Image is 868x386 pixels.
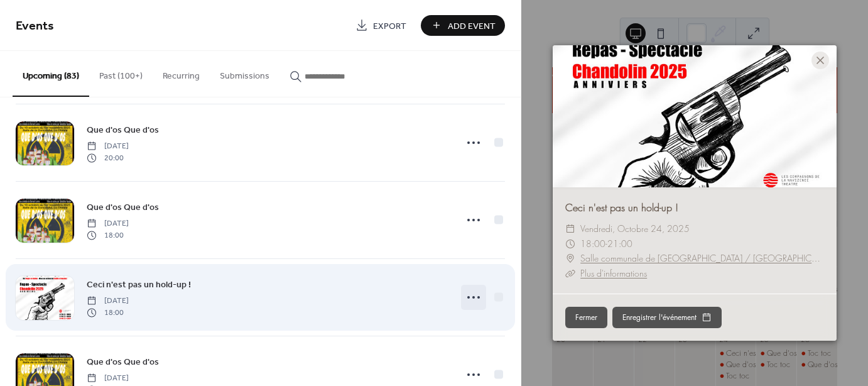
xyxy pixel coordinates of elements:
div: ​ [565,221,575,236]
span: [DATE] [87,373,129,384]
span: - [605,238,607,250]
a: Que d'os Que d'os [87,355,159,369]
button: Recurring [153,51,210,96]
span: 18:00 [87,307,129,318]
span: Ceci n'est pas un hold-up ! [87,278,191,292]
span: Que d'os Que d'os [87,124,159,137]
a: Que d'os Que d'os [87,200,159,214]
span: Add Event [448,19,496,33]
button: Past (100+) [89,51,153,96]
span: 21:00 [607,238,632,250]
span: Que d'os Que d'os [87,356,159,369]
button: Add Event [421,15,505,36]
span: [DATE] [87,141,129,152]
button: Fermer [565,307,607,328]
div: ​ [565,251,575,266]
div: ​ [565,266,575,281]
span: [DATE] [87,295,129,307]
a: Export [346,15,416,36]
span: vendredi, octobre 24, 2025 [580,221,690,236]
span: Que d'os Que d'os [87,201,159,214]
a: Que d'os Que d'os [87,123,159,137]
span: Export [373,19,406,33]
div: ​ [565,236,575,251]
a: Salle communale de [GEOGRAPHIC_DATA] / [GEOGRAPHIC_DATA] [580,251,824,266]
span: 20:00 [87,152,129,163]
a: Ceci n'est pas un hold-up ! [565,201,678,214]
span: 18:00 [87,229,129,241]
button: Upcoming (83) [13,51,89,97]
a: Plus d'informations [580,267,647,279]
span: 18:00 [580,238,605,250]
button: Enregistrer l'événement [612,307,722,328]
a: Ceci n'est pas un hold-up ! [87,277,191,292]
span: Events [16,14,54,38]
span: [DATE] [87,218,129,229]
button: Submissions [210,51,279,96]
